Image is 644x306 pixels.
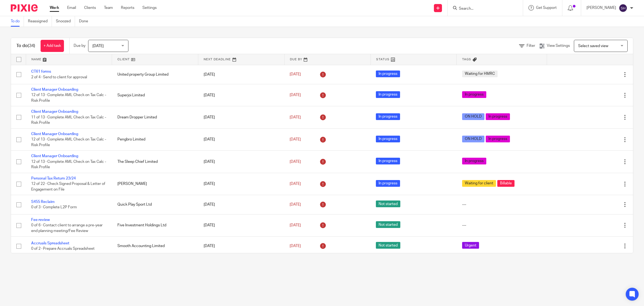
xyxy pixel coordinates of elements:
[290,182,301,186] span: [DATE]
[462,202,541,207] div: ---
[31,182,105,191] span: 12 of 22 · Check Signed Proposal & Letter of Engagement on File
[74,43,85,48] p: Due by
[376,71,400,77] span: In progress
[376,201,400,207] span: Not started
[104,5,113,10] a: Team
[31,115,106,125] span: 11 of 13 · Complete AML Check on Tax Calc - Risk Profile
[458,6,507,11] input: Search
[462,113,484,120] span: ON HOLD
[376,242,400,249] span: Not started
[462,223,541,228] div: ---
[290,244,301,248] span: [DATE]
[462,58,471,61] span: Tags
[290,223,301,227] span: [DATE]
[536,6,557,10] span: Get Support
[16,43,35,49] h1: To do
[198,237,285,256] td: [DATE]
[376,91,400,98] span: In progress
[290,93,301,97] span: [DATE]
[619,4,627,12] img: svg%3E
[112,151,198,173] td: The Sleep Chief Limited
[50,5,59,10] a: Work
[67,5,76,10] a: Email
[462,158,486,164] span: In progress
[376,158,400,164] span: In progress
[31,93,106,103] span: 12 of 13 · Complete AML Check on Tax Calc - Risk Profile
[112,173,198,195] td: [PERSON_NAME]
[578,44,608,48] span: Select saved view
[198,106,285,128] td: [DATE]
[31,241,69,245] a: Accruals Spreadsheet
[112,195,198,214] td: Quick Play Sport Ltd
[31,160,106,169] span: 12 of 13 · Complete AML Check on Tax Calc - Risk Profile
[376,221,400,228] span: Not started
[31,154,78,158] a: Client Manager Onboarding
[31,138,106,147] span: 12 of 13 · Complete AML Check on Tax Calc - Risk Profile
[198,214,285,236] td: [DATE]
[112,106,198,128] td: Dream Dropper Limited
[31,223,103,233] span: 0 of 6 · Contact client to arrange a pre-year end planning meeting/Fee Review
[142,5,157,10] a: Settings
[198,195,285,214] td: [DATE]
[31,132,78,136] a: Client Manager Onboarding
[112,128,198,150] td: Pengbro Limited
[41,40,64,52] a: + Add task
[31,70,51,73] a: CT61 forms
[56,16,75,27] a: Snoozed
[121,5,134,10] a: Reports
[31,110,78,114] a: Client Manager Onboarding
[376,113,400,120] span: In progress
[290,160,301,164] span: [DATE]
[290,73,301,76] span: [DATE]
[198,128,285,150] td: [DATE]
[31,247,95,251] span: 0 of 2 · Prepare Accruals Spreadsheet
[198,65,285,84] td: [DATE]
[112,65,198,84] td: United property Group Limited
[31,75,87,79] span: 2 of 4 · Send to client for approval
[462,136,484,142] span: ON HOLD
[11,4,38,12] img: Pixie
[112,214,198,236] td: Five Investment Holdings Ltd
[462,91,486,98] span: In progress
[112,84,198,106] td: Superjoi Limited
[290,115,301,119] span: [DATE]
[462,180,496,187] span: Waiting for client
[198,84,285,106] td: [DATE]
[31,206,77,209] span: 0 of 3 · Complete L2P Form
[11,16,24,27] a: To do
[31,218,50,222] a: Fee review
[290,203,301,206] span: [DATE]
[112,237,198,256] td: Smooth Accounting Limited
[486,136,510,142] span: In progress
[31,177,76,180] a: Personal Tax Return 23/24
[376,180,400,187] span: In progress
[486,113,510,120] span: In progress
[92,44,104,48] span: [DATE]
[376,136,400,142] span: In progress
[84,5,96,10] a: Clients
[462,71,498,77] span: Waiting for HMRC
[198,173,285,195] td: [DATE]
[198,151,285,173] td: [DATE]
[79,16,92,27] a: Done
[31,200,55,204] a: S455 Reclaim
[462,242,479,249] span: Urgent
[497,180,515,187] span: Billable
[527,44,535,48] span: Filter
[547,44,570,48] span: View Settings
[28,16,52,27] a: Reassigned
[31,88,78,92] a: Client Manager Onboarding
[290,138,301,141] span: [DATE]
[587,5,616,10] p: [PERSON_NAME]
[28,44,35,48] span: (34)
